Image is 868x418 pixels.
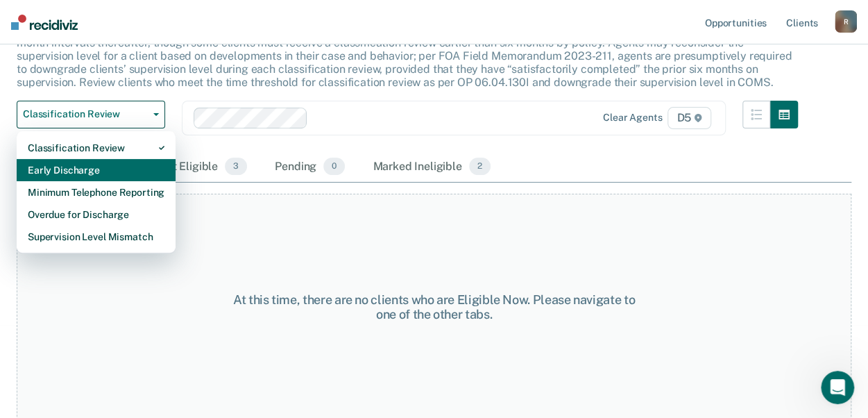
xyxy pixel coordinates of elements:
div: Overdue for Discharge [28,203,164,226]
img: Recidiviz [11,15,78,30]
span: Classification Review [23,108,148,120]
span: D5 [667,107,711,129]
div: Pending0 [272,152,348,183]
div: Clear agents [603,112,662,124]
div: Almost Eligible3 [137,152,250,183]
div: Early Discharge [28,159,164,181]
button: Classification Review [17,101,165,128]
span: 2 [469,158,491,176]
span: 0 [323,158,345,176]
div: Marked Ineligible2 [370,152,493,183]
div: Minimum Telephone Reporting [28,181,164,203]
div: Supervision Level Mismatch [28,226,164,248]
button: R [835,10,857,33]
span: 3 [225,158,247,176]
iframe: Intercom live chat [821,371,854,404]
div: Classification Review [28,137,164,159]
div: At this time, there are no clients who are Eligible Now. Please navigate to one of the other tabs. [225,292,643,322]
p: This alert helps staff identify clients due or overdue for a classification review, which are gen... [17,23,792,90]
